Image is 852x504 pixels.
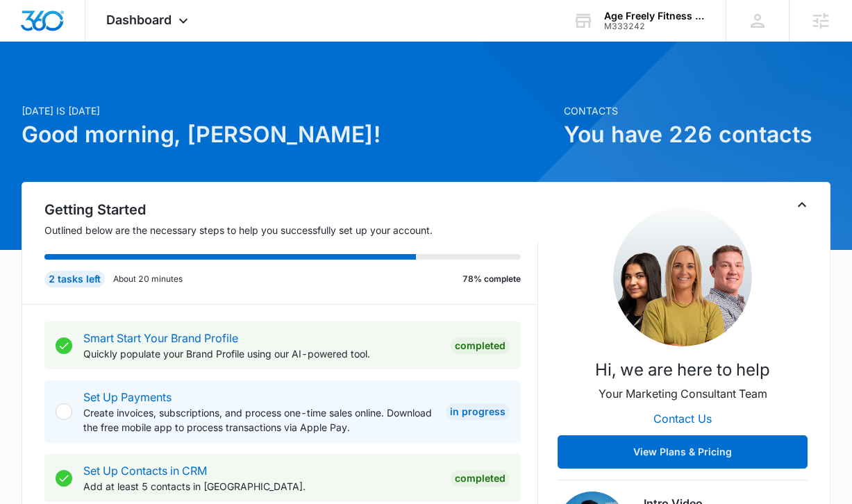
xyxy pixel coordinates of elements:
p: Hi, we are here to help [595,358,770,383]
p: About 20 minutes [113,273,183,285]
p: 78% complete [462,273,521,285]
p: Outlined below are the necessary steps to help you successfully set up your account. [44,223,539,237]
p: Create invoices, subscriptions, and process one-time sales online. Download the free mobile app t... [83,405,435,435]
div: Completed [451,470,510,487]
div: 2 tasks left [44,271,105,287]
a: Smart Start Your Brand Profile [83,331,238,345]
button: Contact Us [640,402,726,435]
p: Contacts [564,103,831,118]
div: account name [604,10,705,22]
p: Quickly populate your Brand Profile using our AI-powered tool. [83,346,440,361]
h1: You have 226 contacts [564,118,831,151]
button: Toggle Collapse [794,196,810,213]
p: [DATE] is [DATE] [22,103,556,118]
button: View Plans & Pricing [558,435,808,469]
h1: Good morning, [PERSON_NAME]! [22,118,556,151]
div: Completed [451,337,510,354]
div: In Progress [446,403,510,420]
p: Your Marketing Consultant Team [599,385,767,402]
p: Add at least 5 contacts in [GEOGRAPHIC_DATA]. [83,479,440,494]
span: Dashboard [106,12,172,27]
div: account id [604,22,705,31]
a: Set Up Payments [83,390,172,404]
h2: Getting Started [44,199,539,220]
a: Set Up Contacts in CRM [83,464,207,478]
